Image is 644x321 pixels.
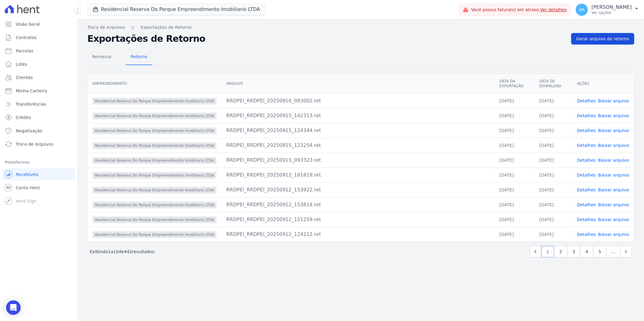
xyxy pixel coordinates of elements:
[87,4,265,15] button: Residencial Reserva Do Parque Empreendimento Imobiliario LTDA
[16,61,27,67] span: Lotes
[577,173,596,177] a: Detalhes
[2,85,75,97] a: Minha Carteira
[124,249,132,254] span: 442
[535,108,572,123] td: [DATE]
[495,123,535,138] td: [DATE]
[16,48,33,54] span: Parcelas
[577,232,596,237] a: Detalhes
[535,123,572,138] td: [DATE]
[598,232,629,237] a: Baixar arquivo
[495,93,535,108] td: [DATE]
[567,246,580,257] a: 3
[92,202,216,208] span: Residencial Reserva Do Parque Empreendimento Imobiliario LTDA
[2,125,75,137] a: Negativação
[535,212,572,227] td: [DATE]
[127,51,151,63] span: Retorno
[16,21,40,27] span: Visão Geral
[495,74,535,94] th: Data da Exportação
[2,18,75,30] a: Visão Geral
[113,249,119,254] span: 10
[554,246,567,257] a: 2
[535,227,572,242] td: [DATE]
[16,74,33,81] span: Clientes
[226,127,490,134] div: RRDPEI_RRDPEI_20250915_124344.ret
[6,300,21,315] div: Open Intercom Messenger
[471,7,567,13] span: Você possui fatura(s) em atraso.
[226,201,490,208] div: RRDPEI_RRDPEI_20250912_153814.ret
[571,33,634,45] a: Gerar arquivo de retorno
[579,8,585,12] span: AR
[598,217,629,222] a: Baixar arquivo
[598,98,629,103] a: Baixar arquivo
[226,97,490,104] div: RRDPEI_RRDPEI_20250916_083002.ret
[577,128,596,133] a: Detalhes
[89,51,115,63] span: Remessa
[577,202,596,207] a: Detalhes
[577,217,596,222] a: Detalhes
[2,168,75,180] a: Recebíveis
[598,143,629,148] a: Baixar arquivo
[577,113,596,118] a: Detalhes
[593,246,606,257] a: 5
[576,36,629,42] span: Gerar arquivo de retorno
[16,141,53,147] span: Troca de Arquivos
[577,187,596,192] a: Detalhes
[126,49,152,65] a: Retorno
[535,197,572,212] td: [DATE]
[606,246,621,257] span: …
[2,98,75,110] a: Transferências
[495,153,535,167] td: [DATE]
[2,31,75,44] a: Contratos
[540,7,567,12] a: Ver detalhes
[92,187,216,194] span: Residencial Reserva Do Parque Empreendimento Imobiliario LTDA
[16,171,39,177] span: Recebíveis
[16,128,42,134] span: Negativação
[598,113,629,118] a: Baixar arquivo
[2,182,75,194] a: Conta Hent
[598,187,629,192] a: Baixar arquivo
[2,58,75,70] a: Lotes
[92,127,216,134] span: Residencial Reserva Do Parque Empreendimento Imobiliario LTDA
[108,249,111,254] span: 1
[535,138,572,153] td: [DATE]
[577,158,596,163] a: Detalhes
[495,212,535,227] td: [DATE]
[226,231,490,238] div: RRDPEI_RRDPEI_20250912_124212.ret
[571,1,644,18] button: AR [PERSON_NAME] Ver opções
[88,74,221,94] th: Empreendimento
[141,24,192,31] a: Exportações de Retorno
[87,33,566,44] h2: Exportações de Retorno
[592,4,632,10] p: [PERSON_NAME]
[87,49,116,65] a: Remessa
[92,113,216,119] span: Residencial Reserva Do Parque Empreendimento Imobiliario LTDA
[2,138,75,150] a: Troca de Arquivos
[2,71,75,84] a: Clientes
[535,167,572,182] td: [DATE]
[226,112,490,119] div: RRDPEI_RRDPEI_20250915_142313.ret
[535,74,572,94] th: Data de Download
[92,172,216,179] span: Residencial Reserva Do Parque Empreendimento Imobiliario LTDA
[92,231,216,238] span: Residencial Reserva Do Parque Empreendimento Imobiliario LTDA
[16,114,31,121] span: Crédito
[592,10,632,15] p: Ver opções
[495,138,535,153] td: [DATE]
[495,227,535,242] td: [DATE]
[16,35,36,41] span: Contratos
[226,142,490,149] div: RRDPEI_RRDPEI_20250915_123254.ret
[2,111,75,124] a: Crédito
[495,182,535,197] td: [DATE]
[535,182,572,197] td: [DATE]
[495,167,535,182] td: [DATE]
[598,128,629,133] a: Baixar arquivo
[226,157,490,164] div: RRDPEI_RRDPEI_20250915_093323.ret
[598,158,629,163] a: Baixar arquivo
[87,24,125,31] a: Troca de Arquivos
[92,217,216,223] span: Residencial Reserva Do Parque Empreendimento Imobiliario LTDA
[92,142,216,149] span: Residencial Reserva Do Parque Empreendimento Imobiliario LTDA
[2,45,75,57] a: Parcelas
[16,88,47,94] span: Minha Carteira
[92,157,216,164] span: Residencial Reserva Do Parque Empreendimento Imobiliario LTDA
[87,49,152,65] nav: Tab selector
[535,93,572,108] td: [DATE]
[16,101,46,107] span: Transferências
